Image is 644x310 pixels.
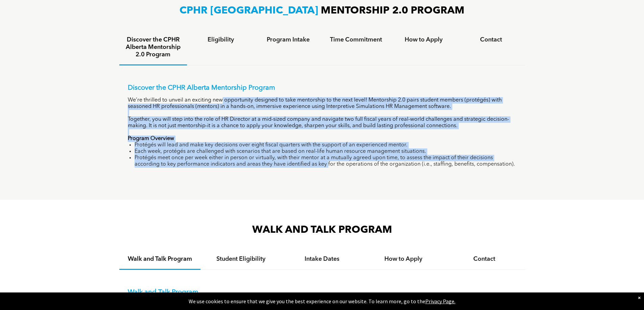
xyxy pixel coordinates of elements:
[207,255,276,263] h4: Student Eligibility
[450,255,519,263] h4: Contact
[128,97,517,110] p: We’re thrilled to unveil an exciting new opportunity designed to take mentorship to the next leve...
[135,142,517,148] li: Protégés will lead and make key decisions over eight fiscal quarters with the support of an exper...
[128,116,517,129] p: Together, you will step into the role of HR Director at a mid-sized company and navigate two full...
[128,84,517,92] p: Discover the CPHR Alberta Mentorship Program
[128,136,174,141] strong: Program Overview
[425,298,455,305] a: Privacy Page.
[369,255,438,263] h4: How to Apply
[288,255,357,263] h4: Intake Dates
[396,36,451,44] h4: How to Apply
[638,294,641,301] div: Dismiss notification
[180,6,318,16] span: CPHR [GEOGRAPHIC_DATA]
[125,255,194,263] h4: Walk and Talk Program
[135,155,517,168] li: Protégés meet once per week either in person or virtually, with their mentor at a mutually agreed...
[261,36,316,44] h4: Program Intake
[321,6,464,16] span: MENTORSHIP 2.0 PROGRAM
[463,36,519,44] h4: Contact
[135,148,517,155] li: Each week, protégés are challenged with scenarios that are based on real-life human resource mana...
[128,288,517,297] p: Walk and Talk Program
[193,36,248,44] h4: Eligibility
[328,36,384,44] h4: Time Commitment
[125,36,181,58] h4: Discover the CPHR Alberta Mentorship 2.0 Program
[252,225,392,235] span: WALK AND TALK PROGRAM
